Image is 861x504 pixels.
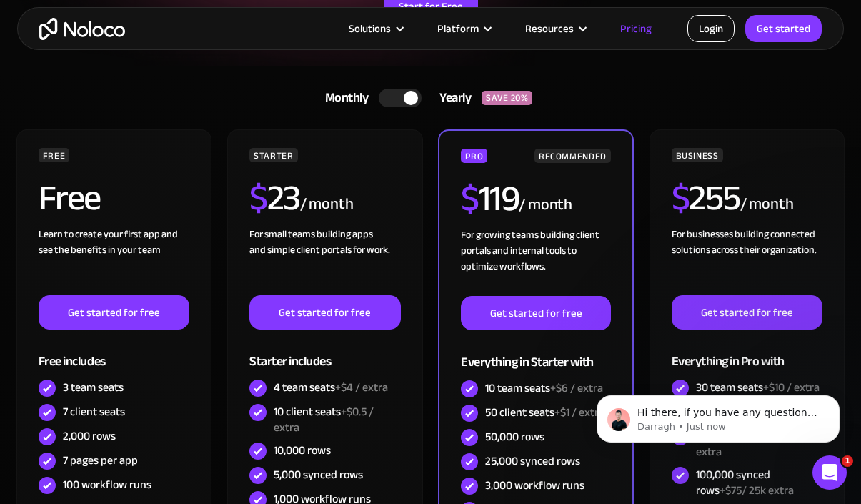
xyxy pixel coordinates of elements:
a: Get started [745,15,822,42]
iframe: Intercom notifications message [575,365,861,465]
a: Login [687,15,735,42]
div: 7 pages per app [63,453,138,468]
div: 10 team seats [485,380,603,396]
div: Resources [525,19,574,38]
div: Free includes [39,330,190,376]
span: 1 [842,455,853,467]
div: PRO [461,149,487,163]
span: $ [249,164,267,232]
div: FREE [39,148,70,162]
div: RECOMMENDED [534,149,611,163]
div: 50,000 rows [485,429,544,445]
div: / month [300,193,354,216]
a: Get started for free [249,295,401,330]
div: / month [519,194,572,217]
span: $ [461,165,479,232]
h2: 255 [672,180,740,216]
div: Yearly [422,87,482,109]
div: 50 client seats [485,405,604,420]
div: 3,000 workflow runs [485,478,584,493]
h2: 119 [461,181,519,217]
iframe: Intercom live chat [812,455,847,490]
a: home [39,18,125,40]
span: +$6 / extra [550,377,603,399]
h2: Free [39,180,101,216]
a: Get started for free [461,296,611,330]
div: For growing teams building client portals and internal tools to optimize workflows. [461,227,611,296]
div: Platform [437,19,479,38]
div: 10,000 rows [274,443,331,458]
div: 5,000 synced rows [274,467,363,483]
div: / month [740,193,794,216]
div: 7 client seats [63,404,125,420]
div: 3 team seats [63,380,124,395]
div: For small teams building apps and simple client portals for work. ‍ [249,227,401,295]
span: +$1 / extra [554,402,604,423]
div: Solutions [331,19,419,38]
span: $ [672,164,690,232]
div: SAVE 20% [482,91,532,105]
div: Everything in Pro with [672,330,823,376]
div: Monthly [307,87,379,109]
div: Starter includes [249,330,401,376]
div: Solutions [349,19,391,38]
a: Pricing [602,19,670,38]
span: +$4 / extra [335,377,388,398]
span: +$0.5 / extra [274,401,374,438]
div: For businesses building connected solutions across their organization. ‍ [672,227,823,295]
div: 100 workflow runs [63,477,151,493]
div: Everything in Starter with [461,330,611,377]
div: 25,000 synced rows [485,453,580,469]
a: Get started for free [39,295,190,330]
h2: 23 [249,180,300,216]
div: 10 client seats [274,404,401,435]
div: BUSINESS [672,148,723,162]
div: 100,000 synced rows [696,467,823,498]
span: +$75/ 25k extra [720,480,794,501]
div: Learn to create your first app and see the benefits in your team ‍ [39,227,190,295]
div: 4 team seats [274,380,388,395]
div: 2,000 rows [63,428,116,444]
div: Resources [507,19,602,38]
a: Get started for free [672,295,823,330]
div: STARTER [249,148,297,162]
div: Platform [419,19,507,38]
